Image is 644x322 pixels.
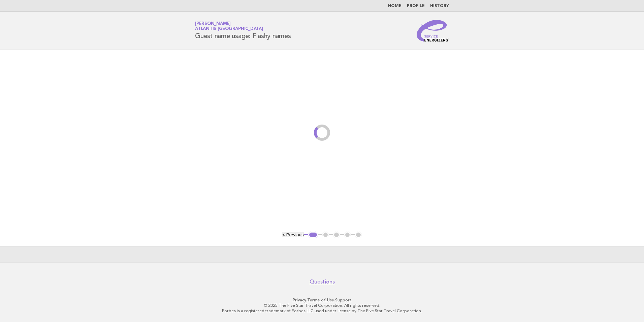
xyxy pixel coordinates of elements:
[310,278,335,285] a: Questions
[417,20,449,42] img: Service Energizers
[195,22,263,31] a: [PERSON_NAME]Atlantis [GEOGRAPHIC_DATA]
[293,298,306,302] a: Privacy
[195,22,291,39] h1: Guest name usage: Flashy names
[116,308,528,314] p: Forbes is a registered trademark of Forbes LLC used under license by The Five Star Travel Corpora...
[407,4,425,8] a: Profile
[388,4,401,8] a: Home
[430,4,449,8] a: History
[195,27,263,31] span: Atlantis [GEOGRAPHIC_DATA]
[116,297,528,303] p: · ·
[335,298,352,302] a: Support
[307,298,334,302] a: Terms of Use
[116,303,528,308] p: © 2025 The Five Star Travel Corporation. All rights reserved.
